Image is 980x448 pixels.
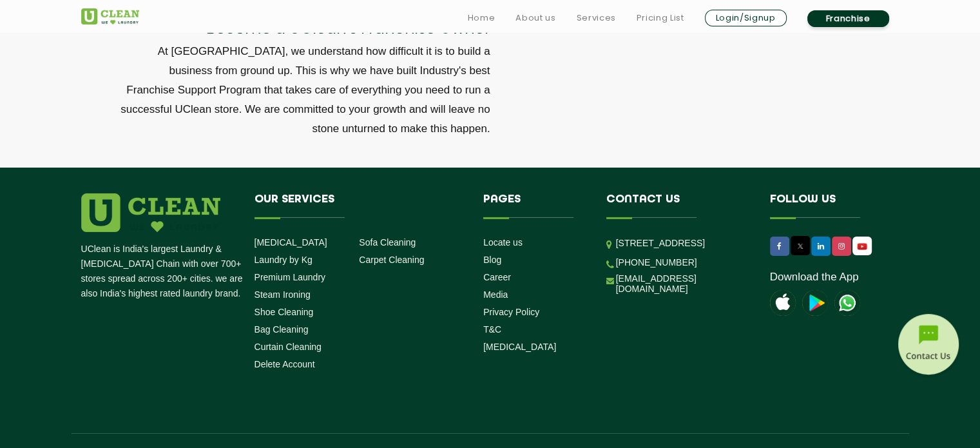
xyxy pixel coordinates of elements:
h4: Our Services [255,193,465,218]
h4: Pages [483,193,587,218]
p: At [GEOGRAPHIC_DATA], we understand how difficult it is to build a business from ground up. This ... [119,42,490,139]
a: Shoe Cleaning [255,307,314,317]
a: Bag Cleaning [255,324,309,335]
a: Franchise [807,10,889,27]
a: Services [576,10,615,26]
a: About us [515,10,555,26]
a: Steam Ironing [255,289,311,300]
img: contact-btn [896,314,961,378]
a: Premium Laundry [255,272,326,282]
a: Locate us [483,237,523,248]
img: logo.png [81,193,220,232]
img: UClean Laundry and Dry Cleaning [854,240,870,253]
a: Carpet Cleaning [359,255,424,265]
h4: Contact us [606,193,751,218]
p: [STREET_ADDRESS] [616,236,751,251]
h4: Follow us [770,193,883,218]
img: apple-icon.png [770,290,796,316]
a: [MEDICAL_DATA] [483,342,556,352]
a: Download the App [770,271,859,284]
a: Delete Account [255,359,315,369]
a: Blog [483,255,501,265]
a: Pricing List [637,10,684,26]
a: Curtain Cleaning [255,342,322,352]
img: UClean Laundry and Dry Cleaning [81,8,139,24]
img: playstoreicon.png [802,290,828,316]
img: UClean Laundry and Dry Cleaning [834,290,860,316]
a: Career [483,272,511,282]
a: Home [468,10,495,26]
a: Sofa Cleaning [359,237,416,248]
a: Laundry by Kg [255,255,312,265]
a: Login/Signup [705,10,787,26]
a: [EMAIL_ADDRESS][DOMAIN_NAME] [616,273,751,294]
a: Media [483,289,508,300]
a: Privacy Policy [483,307,539,317]
a: T&C [483,324,501,335]
p: UClean is India's largest Laundry & [MEDICAL_DATA] Chain with over 700+ stores spread across 200+... [81,242,245,301]
a: [MEDICAL_DATA] [255,237,327,248]
a: [PHONE_NUMBER] [616,257,697,268]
